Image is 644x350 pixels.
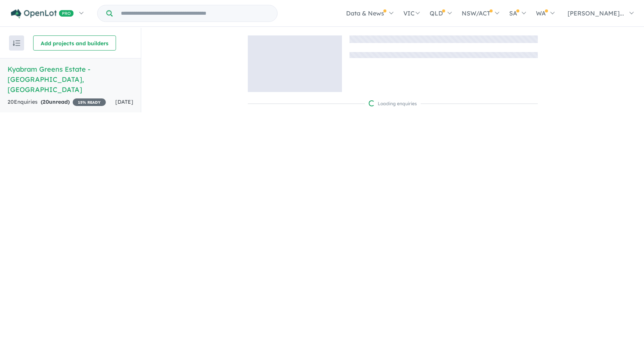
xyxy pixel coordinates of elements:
div: Loading enquiries [369,100,417,107]
img: sort.svg [13,40,20,46]
img: Openlot PRO Logo White [11,9,74,18]
span: 20 [43,98,49,105]
input: Try estate name, suburb, builder or developer [114,5,276,21]
button: Add projects and builders [33,35,116,51]
strong: ( unread) [41,98,70,105]
h5: Kyabram Greens Estate - [GEOGRAPHIC_DATA] , [GEOGRAPHIC_DATA] [8,64,133,95]
div: 20 Enquir ies [8,98,106,107]
span: [DATE] [115,98,133,105]
span: 15 % READY [73,98,106,106]
span: [PERSON_NAME]... [568,9,624,17]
